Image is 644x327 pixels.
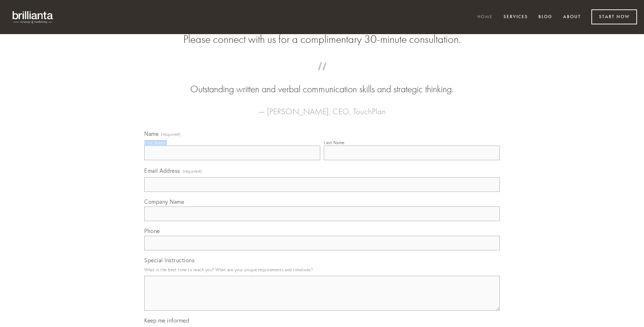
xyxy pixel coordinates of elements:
[144,167,180,174] span: Email Address
[534,11,557,23] a: Blog
[324,140,345,145] div: Last Name
[591,9,637,24] a: Start Now
[144,198,184,205] span: Company Name
[155,96,489,118] figcaption: — [PERSON_NAME], CEO, TouchPlan
[144,33,500,46] h2: Please connect with us for a complimentary 30-minute consultation.
[499,11,532,23] a: Services
[144,227,160,234] span: Phone
[183,166,202,176] span: (required)
[144,140,166,145] div: First Name
[7,7,59,27] img: brillianta - research, strategy, marketing
[155,69,489,96] blockquote: Outstanding written and verbal communication skills and strategic thinking.
[144,257,194,264] span: Special Instructions
[155,69,489,83] span: “
[161,132,181,137] span: (required)
[144,130,159,137] span: Name
[144,317,189,324] span: Keep me informed
[144,265,500,274] p: What is the best time to reach you? What are your unique requirements and timelines?
[473,11,497,23] a: Home
[559,11,585,23] a: About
